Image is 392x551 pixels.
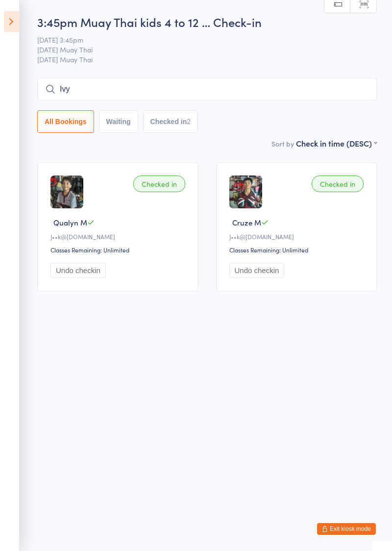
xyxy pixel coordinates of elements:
div: 2 [187,118,191,125]
div: J••k@[DOMAIN_NAME] [229,232,367,241]
label: Sort by [271,139,294,149]
div: Checked in [312,175,364,192]
button: Undo checkin [50,263,106,278]
div: Classes Remaining: Unlimited [229,246,367,254]
div: J••k@[DOMAIN_NAME] [50,232,188,241]
div: Check in time (DESC) [296,138,377,149]
button: Exit kiosk mode [317,523,376,535]
span: [DATE] Muay Thai [37,54,377,64]
button: Undo checkin [229,263,285,278]
span: Cruze M [232,217,261,227]
img: image1758004654.png [229,175,262,208]
img: image1758004584.png [50,175,83,208]
div: Checked in [133,175,185,192]
button: Waiting [99,110,138,133]
button: Checked in2 [143,110,198,133]
h2: 3:45pm Muay Thai kids 4 to 12 … Check-in [37,14,377,30]
div: Classes Remaining: Unlimited [50,246,188,254]
input: Search [37,78,377,100]
span: [DATE] 3:45pm [37,35,362,45]
span: [DATE] Muay Thai [37,45,362,54]
span: Qualyn M [53,217,87,227]
button: All Bookings [37,110,94,133]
